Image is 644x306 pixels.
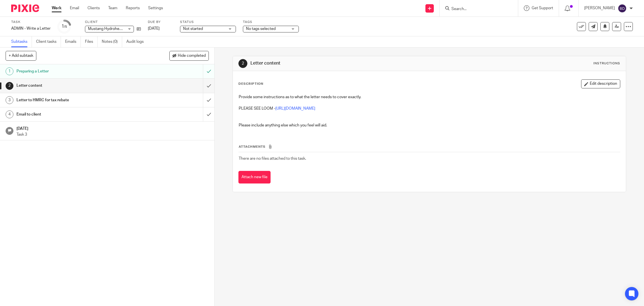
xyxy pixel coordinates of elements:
input: Search [451,7,501,12]
a: Files [85,36,98,47]
h1: Email to client [16,110,137,119]
span: Mustang Hydroheat Ltd [88,27,129,31]
a: [URL][DOMAIN_NAME] [275,107,315,110]
span: [DATE] [148,27,160,30]
div: 4 [6,110,13,118]
h1: Letter to HMRC for tax rebate [16,96,137,104]
span: No tags selected [246,27,276,31]
img: Pixie [11,4,39,12]
a: Notes (0) [102,36,122,47]
h1: Letter content [250,60,441,66]
div: ADMIN - Write a Letter [11,26,51,31]
label: Due by [148,20,173,24]
p: PLEASE SEE LOOM - [239,106,620,111]
div: Instructions [593,61,620,66]
p: Description [238,82,263,86]
div: 1 [61,23,67,30]
span: Attachments [239,145,266,148]
div: 1 [6,67,13,75]
span: Get Support [532,6,553,10]
a: Subtasks [11,36,32,47]
span: There are no files attached to this task. [239,157,306,161]
button: Edit description [581,79,620,88]
div: 2 [238,59,247,68]
a: Emails [65,36,81,47]
button: + Add subtask [6,51,36,60]
label: Client [85,20,141,24]
div: 3 [6,96,13,104]
a: Audit logs [126,36,148,47]
a: Team [108,5,117,11]
label: Tags [243,20,299,24]
h1: Preparing a Letter [16,67,137,76]
a: Reports [126,5,140,11]
button: Hide completed [169,51,209,60]
a: Settings [148,5,163,11]
a: Client tasks [36,36,61,47]
h1: Letter content [16,81,137,90]
button: Attach new file [238,171,271,183]
p: Task 3 [16,132,209,137]
a: Clients [87,5,100,11]
a: Work [52,5,61,11]
h1: [DATE] [16,124,209,131]
a: Email [70,5,79,11]
img: svg%3E [618,4,627,13]
small: /5 [64,25,67,28]
p: Provide some instructions as to what the letter needs to cover exactly. [239,94,620,100]
p: [PERSON_NAME] [584,5,615,11]
label: Status [180,20,236,24]
p: Please include anything else which you feel will aid. [239,123,620,128]
span: Hide completed [178,54,206,58]
span: Not started [183,27,203,31]
label: Task [11,20,51,24]
div: 2 [6,82,13,90]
